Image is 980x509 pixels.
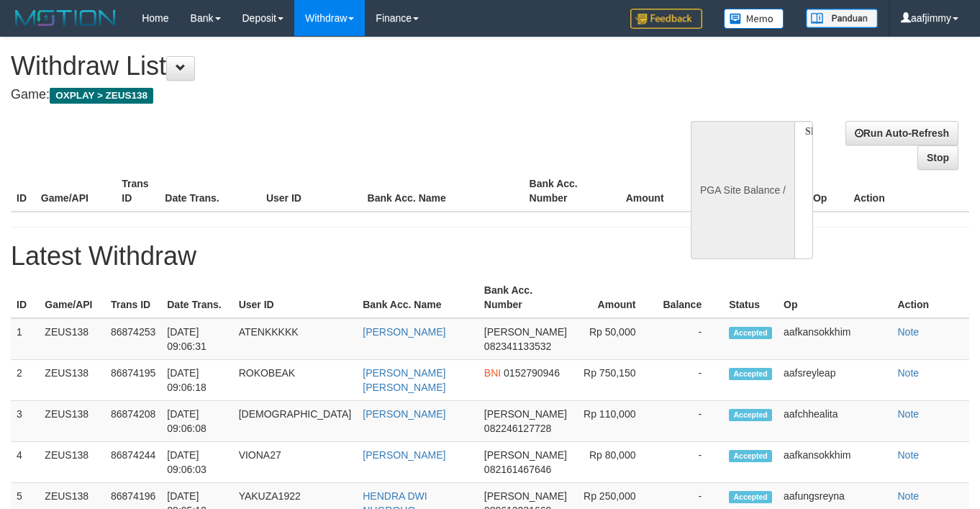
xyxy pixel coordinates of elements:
td: - [657,318,723,360]
td: - [657,401,723,442]
th: Game/API [35,171,117,212]
span: Accepted [729,327,772,339]
a: Note [897,408,919,420]
td: 3 [11,401,39,442]
td: 2 [11,360,39,401]
td: ATENKKKKK [233,318,358,360]
span: [PERSON_NAME] [484,449,567,461]
a: Note [897,326,919,338]
a: [PERSON_NAME] [363,449,445,461]
span: [PERSON_NAME] [484,408,567,420]
img: Button%20Memo.svg [724,9,784,29]
td: 86874208 [105,401,161,442]
td: ZEUS138 [39,442,105,483]
a: Stop [917,145,958,170]
th: Bank Acc. Name [357,277,478,318]
a: Run Auto-Refresh [845,121,958,145]
span: 082161467646 [484,464,551,475]
td: 86874253 [105,318,161,360]
th: Bank Acc. Number [524,171,605,212]
th: Bank Acc. Name [362,171,524,212]
img: Feedback.jpg [630,9,702,29]
td: Rp 50,000 [574,318,658,360]
th: Status [723,277,778,318]
td: 1 [11,318,39,360]
h1: Latest Withdraw [11,242,969,271]
td: ZEUS138 [39,401,105,442]
th: Op [778,277,891,318]
img: MOTION_logo.png [11,7,120,29]
th: Op [807,171,848,212]
th: Trans ID [116,171,159,212]
span: 082246127728 [484,423,551,434]
th: Amount [604,171,686,212]
th: Action [891,277,969,318]
td: [DATE] 09:06:18 [161,360,232,401]
td: - [657,360,723,401]
a: [PERSON_NAME] [363,326,445,338]
th: ID [11,171,35,212]
th: Game/API [39,277,105,318]
td: ROKOBEAK [233,360,358,401]
th: User ID [233,277,358,318]
td: aafsreyleap [778,360,891,401]
a: Note [897,490,919,502]
span: 0152790946 [504,367,560,379]
span: Accepted [729,491,772,503]
td: 86874195 [105,360,161,401]
td: [DEMOGRAPHIC_DATA] [233,401,358,442]
span: 082341133532 [484,341,551,352]
th: ID [11,277,39,318]
span: OXPLAY > ZEUS138 [50,88,153,104]
a: Note [897,367,919,379]
a: [PERSON_NAME] [363,408,445,420]
td: [DATE] 09:06:31 [161,318,232,360]
td: ZEUS138 [39,318,105,360]
th: Trans ID [105,277,161,318]
th: Amount [574,277,658,318]
td: aafkansokkhim [778,442,891,483]
span: Accepted [729,409,772,421]
td: aafchhealita [778,401,891,442]
td: Rp 750,150 [574,360,658,401]
td: aafkansokkhim [778,318,891,360]
td: [DATE] 09:06:03 [161,442,232,483]
h1: Withdraw List [11,52,639,81]
span: [PERSON_NAME] [484,490,567,502]
h4: Game: [11,88,639,102]
td: 86874244 [105,442,161,483]
th: Bank Acc. Number [478,277,574,318]
span: BNI [484,367,501,379]
th: Date Trans. [161,277,232,318]
a: Note [897,449,919,461]
div: PGA Site Balance / [691,121,794,259]
th: Date Trans. [159,171,260,212]
th: User ID [260,171,362,212]
img: panduan.png [806,9,878,28]
a: [PERSON_NAME] [PERSON_NAME] [363,367,445,393]
span: Accepted [729,450,772,462]
td: 4 [11,442,39,483]
span: [PERSON_NAME] [484,326,567,338]
td: Rp 110,000 [574,401,658,442]
td: - [657,442,723,483]
td: ZEUS138 [39,360,105,401]
td: [DATE] 09:06:08 [161,401,232,442]
th: Balance [657,277,723,318]
th: Balance [686,171,760,212]
span: Accepted [729,368,772,380]
th: Action [848,171,969,212]
td: VIONA27 [233,442,358,483]
td: Rp 80,000 [574,442,658,483]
